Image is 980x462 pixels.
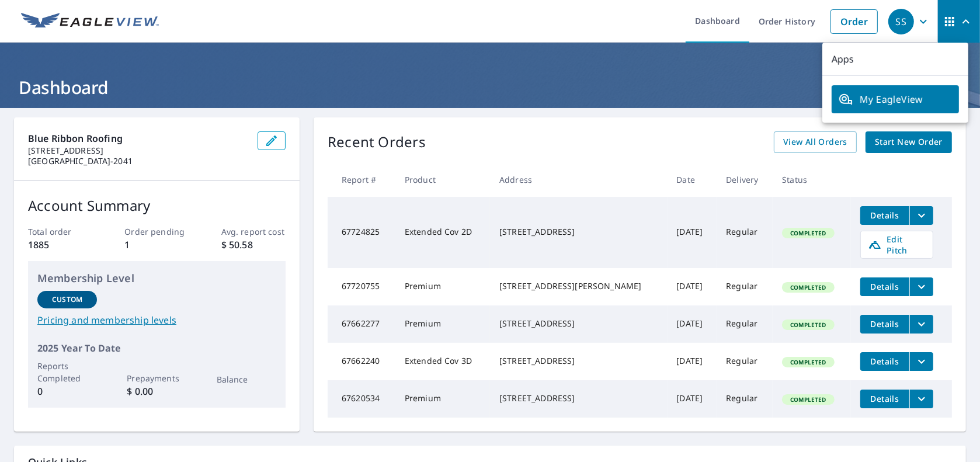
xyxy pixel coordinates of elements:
a: Pricing and membership levels [37,313,276,327]
td: Regular [717,305,773,343]
span: Details [867,318,902,329]
span: Details [867,393,902,404]
td: Regular [717,268,773,305]
span: Edit Pitch [868,234,926,256]
p: Total order [28,225,92,238]
td: 67662240 [328,343,395,380]
div: [STREET_ADDRESS][PERSON_NAME] [499,280,658,292]
td: Regular [717,343,773,380]
p: Reports Completed [37,360,97,384]
td: 67662277 [328,305,395,343]
p: Apps [822,43,968,76]
th: Report # [328,162,395,197]
div: SS [888,9,914,34]
td: Regular [717,380,773,418]
p: 1 [124,238,189,252]
button: detailsBtn-67724825 [860,206,909,225]
p: Custom [52,294,82,305]
th: Address [490,162,667,197]
button: detailsBtn-67720755 [860,277,909,296]
div: [STREET_ADDRESS] [499,392,658,404]
h1: Dashboard [14,75,966,99]
td: 67724825 [328,197,395,268]
p: Account Summary [28,195,286,216]
button: filesDropdownBtn-67724825 [909,206,933,225]
td: [DATE] [668,305,717,343]
td: [DATE] [668,197,717,268]
td: Extended Cov 2D [395,197,490,268]
td: [DATE] [668,268,717,305]
p: $ 0.00 [127,384,186,398]
p: $ 50.58 [221,238,286,252]
td: Premium [395,268,490,305]
span: Details [867,210,902,221]
div: [STREET_ADDRESS] [499,355,658,367]
a: Order [830,9,878,34]
a: My EagleView [832,85,959,113]
p: Recent Orders [328,131,426,153]
th: Status [773,162,851,197]
th: Delivery [717,162,773,197]
td: Premium [395,305,490,343]
span: Completed [783,395,833,404]
td: Premium [395,380,490,418]
button: detailsBtn-67662240 [860,352,909,371]
button: filesDropdownBtn-67620534 [909,390,933,408]
p: 1885 [28,238,92,252]
button: filesDropdownBtn-67720755 [909,277,933,296]
div: [STREET_ADDRESS] [499,318,658,329]
p: Membership Level [37,270,276,286]
p: 2025 Year To Date [37,341,276,355]
p: Avg. report cost [221,225,286,238]
img: EV Logo [21,13,159,30]
span: Completed [783,321,833,329]
p: [GEOGRAPHIC_DATA]-2041 [28,156,248,166]
button: filesDropdownBtn-67662277 [909,315,933,334]
span: My EagleView [839,92,952,106]
a: Edit Pitch [860,231,933,259]
p: Blue Ribbon Roofing [28,131,248,145]
td: [DATE] [668,380,717,418]
td: 67720755 [328,268,395,305]
span: Details [867,281,902,292]
button: detailsBtn-67662277 [860,315,909,334]
td: Extended Cov 3D [395,343,490,380]
p: 0 [37,384,97,398]
span: Completed [783,358,833,366]
td: Regular [717,197,773,268]
th: Product [395,162,490,197]
span: View All Orders [783,135,847,150]
button: filesDropdownBtn-67662240 [909,352,933,371]
td: 67620534 [328,380,395,418]
p: Order pending [124,225,189,238]
span: Completed [783,283,833,291]
th: Date [668,162,717,197]
p: [STREET_ADDRESS] [28,145,248,156]
a: Start New Order [866,131,952,153]
a: View All Orders [774,131,857,153]
span: Completed [783,229,833,237]
p: Balance [217,373,276,385]
button: detailsBtn-67620534 [860,390,909,408]
p: Prepayments [127,372,186,384]
td: [DATE] [668,343,717,380]
div: [STREET_ADDRESS] [499,226,658,238]
span: Details [867,356,902,367]
span: Start New Order [875,135,943,150]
